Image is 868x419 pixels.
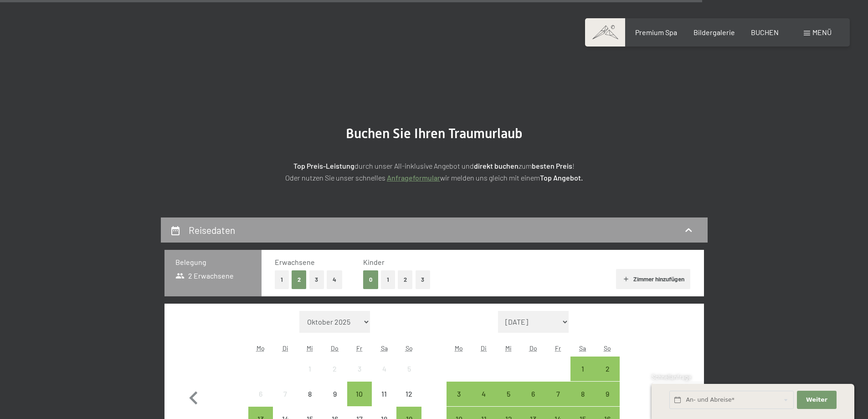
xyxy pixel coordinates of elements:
[472,382,496,406] div: Anreise möglich
[298,382,322,406] div: Anreise nicht möglich
[363,258,385,266] span: Kinder
[447,390,470,413] div: 3
[323,382,347,406] div: Anreise nicht möglich
[806,396,827,404] span: Weiter
[327,270,342,289] button: 4
[309,270,324,289] button: 3
[372,357,396,381] div: Anreise nicht möglich
[652,373,691,381] span: Schnellanfrage
[406,344,413,352] abbr: Sonntag
[396,357,421,381] div: Anreise nicht möglich
[249,390,272,413] div: 6
[347,382,372,406] div: Anreise möglich
[307,344,313,352] abbr: Mittwoch
[372,357,396,381] div: Sat Oct 04 2025
[298,382,322,406] div: Wed Oct 08 2025
[373,390,395,413] div: 11
[363,270,378,289] button: 0
[595,357,620,381] div: Sun Nov 02 2025
[346,125,523,141] span: Buchen Sie Ihren Traumurlaub
[347,357,372,381] div: Fri Oct 03 2025
[282,344,288,352] abbr: Dienstag
[275,258,315,266] span: Erwachsene
[323,357,347,381] div: Thu Oct 02 2025
[604,344,611,352] abbr: Sonntag
[579,344,586,352] abbr: Samstag
[298,365,321,388] div: 1
[175,257,251,267] h3: Belegung
[472,382,496,406] div: Tue Nov 04 2025
[323,357,347,381] div: Anreise nicht möglich
[540,173,583,182] strong: Top Angebot.
[248,382,273,406] div: Mon Oct 06 2025
[298,357,322,381] div: Anreise nicht möglich
[274,390,297,413] div: 7
[447,382,471,406] div: Mon Nov 03 2025
[596,390,619,413] div: 9
[532,161,572,170] strong: besten Preis
[248,382,273,406] div: Anreise nicht möglich
[595,382,620,406] div: Sun Nov 09 2025
[570,357,595,381] div: Anreise möglich
[293,161,354,170] strong: Top Preis-Leistung
[189,224,235,236] h2: Reisedaten
[505,344,512,352] abbr: Mittwoch
[298,357,322,381] div: Wed Oct 01 2025
[797,391,836,409] button: Weiter
[521,382,545,406] div: Anreise möglich
[751,28,779,36] a: BUCHEN
[473,390,495,413] div: 4
[596,365,619,388] div: 2
[348,390,371,413] div: 10
[496,382,521,406] div: Anreise möglich
[555,344,561,352] abbr: Freitag
[257,344,265,352] abbr: Montag
[474,161,519,170] strong: direkt buchen
[570,382,595,406] div: Anreise möglich
[595,357,620,381] div: Anreise möglich
[396,382,421,406] div: Anreise nicht möglich
[693,28,735,36] a: Bildergalerie
[372,382,396,406] div: Anreise nicht möglich
[273,382,298,406] div: Tue Oct 07 2025
[348,365,371,388] div: 3
[545,382,570,406] div: Fri Nov 07 2025
[324,365,346,388] div: 2
[397,365,420,388] div: 5
[398,270,413,289] button: 2
[381,344,388,352] abbr: Samstag
[416,270,431,289] button: 3
[372,382,396,406] div: Sat Oct 11 2025
[529,344,537,352] abbr: Donnerstag
[521,382,545,406] div: Thu Nov 06 2025
[497,390,520,413] div: 5
[298,390,321,413] div: 8
[570,357,595,381] div: Sat Nov 01 2025
[481,344,487,352] abbr: Dienstag
[175,271,234,281] span: 2 Erwachsene
[273,382,298,406] div: Anreise nicht möglich
[546,390,569,413] div: 7
[381,270,395,289] button: 1
[570,382,595,406] div: Sat Nov 08 2025
[396,357,421,381] div: Sun Oct 05 2025
[347,357,372,381] div: Anreise nicht möglich
[571,365,594,388] div: 1
[324,390,346,413] div: 9
[275,270,289,289] button: 1
[635,28,677,36] a: Premium Spa
[292,270,307,289] button: 2
[571,390,594,413] div: 8
[447,382,471,406] div: Anreise möglich
[455,344,463,352] abbr: Montag
[206,160,662,183] p: durch unser All-inklusive Angebot und zum ! Oder nutzen Sie unser schnelles wir melden uns gleich...
[595,382,620,406] div: Anreise möglich
[347,382,372,406] div: Fri Oct 10 2025
[356,344,362,352] abbr: Freitag
[397,390,420,413] div: 12
[616,269,690,289] button: Zimmer hinzufügen
[396,382,421,406] div: Sun Oct 12 2025
[373,365,395,388] div: 4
